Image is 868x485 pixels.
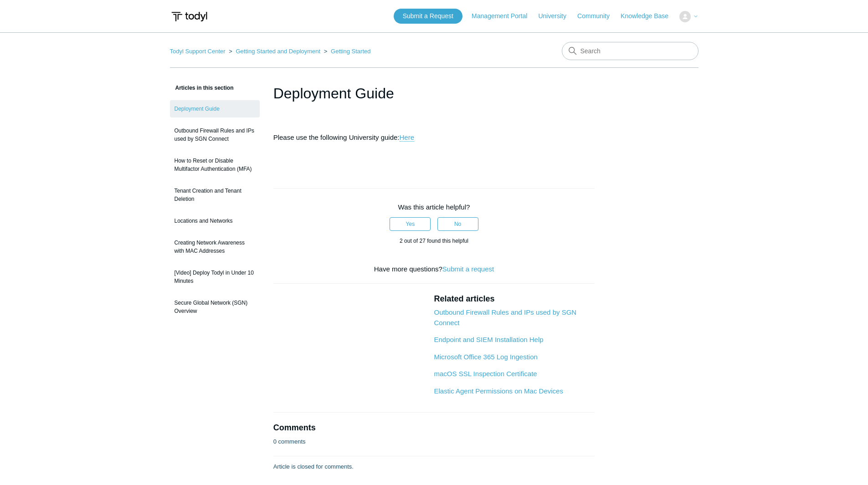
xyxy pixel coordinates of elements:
[577,11,619,21] a: Community
[170,234,260,260] a: Creating Network Awareness with MAC Addresses
[170,264,260,290] a: [Video] Deploy Todyl in Under 10 Minutes
[434,353,537,361] a: Microsoft Office 365 Log Ingestion
[170,85,234,91] span: Articles in this section
[170,100,260,117] a: Deployment Guide
[398,203,470,211] span: Was this article helpful?
[434,308,576,327] a: Outbound Firewall Rules and IPs used by SGN Connect
[472,11,536,21] a: Management Portal
[538,11,575,21] a: University
[273,264,595,275] div: Have more questions?
[170,48,226,55] a: Todyl Support Center
[621,11,678,21] a: Knowledge Base
[331,48,370,55] a: Getting Started
[400,133,415,142] a: Here
[437,217,478,231] button: This article was not helpful
[390,217,431,231] button: This article was helpful
[322,48,371,55] li: Getting Started
[273,132,595,143] p: Please use the following University guide:
[273,437,306,446] p: 0 comments
[562,42,699,60] input: Search
[400,238,468,244] span: 2 out of 27 found this helpful
[170,48,227,55] li: Todyl Support Center
[394,9,462,24] a: Submit a Request
[434,370,537,378] a: macOS SSL Inspection Certificate
[442,265,494,273] a: Submit a request
[170,294,260,320] a: Secure Global Network (SGN) Overview
[236,48,320,55] a: Getting Started and Deployment
[273,462,354,471] p: Article is closed for comments.
[273,422,595,434] h2: Comments
[434,293,595,305] h2: Related articles
[170,122,260,148] a: Outbound Firewall Rules and IPs used by SGN Connect
[170,182,260,208] a: Tenant Creation and Tenant Deletion
[170,8,209,25] img: Todyl Support Center Help Center home page
[434,387,563,395] a: Elastic Agent Permissions on Mac Devices
[227,48,322,55] li: Getting Started and Deployment
[170,152,260,178] a: How to Reset or Disable Multifactor Authentication (MFA)
[170,212,260,230] a: Locations and Networks
[434,336,543,343] a: Endpoint and SIEM Installation Help
[273,82,595,104] h1: Deployment Guide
